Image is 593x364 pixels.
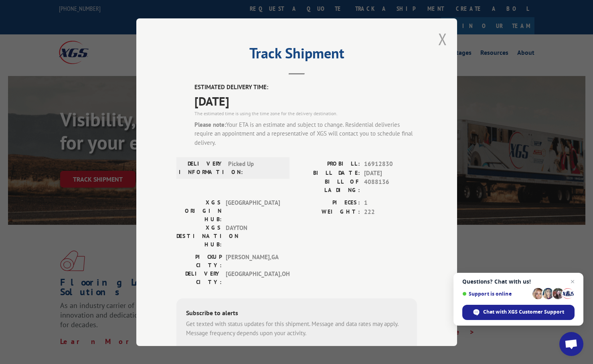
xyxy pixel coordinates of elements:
h2: Track Shipment [176,48,417,63]
label: PROBILL: [297,160,360,169]
label: PICKUP CITY: [176,253,222,270]
div: Get texted with status updates for this shipment. Message and data rates may apply. Message frequ... [186,320,407,338]
span: [DATE] [194,92,417,110]
strong: Please note: [194,120,226,128]
span: [GEOGRAPHIC_DATA] [226,198,280,224]
label: BILL DATE: [297,168,360,178]
span: 4088136 [364,178,417,194]
label: DELIVERY CITY: [176,270,222,286]
div: Open chat [559,332,583,356]
label: ESTIMATED DELIVERY TIME: [194,83,417,92]
span: 16912830 [364,160,417,169]
label: BILL OF LADING: [297,178,360,194]
span: 222 [364,207,417,216]
span: Close chat [568,277,577,286]
div: Chat with XGS Customer Support [462,305,575,320]
label: PIECES: [297,198,360,208]
label: WEIGHT: [297,207,360,216]
div: Your ETA is an estimate and subject to change. Residential deliveries require an appointment and ... [194,120,417,147]
div: Subscribe to alerts [186,308,407,320]
div: The estimated time is using the time zone for the delivery destination. [194,110,417,117]
span: [DATE] [364,168,417,178]
span: Support is online [462,291,530,297]
span: Picked Up [228,160,282,176]
span: 1 [364,198,417,208]
label: XGS ORIGIN HUB: [176,198,222,224]
button: Close modal [438,28,447,50]
span: Questions? Chat with us! [462,278,575,285]
span: DAYTON [226,224,280,249]
span: Chat with XGS Customer Support [483,308,564,316]
label: DELIVERY INFORMATION: [179,160,224,176]
span: [PERSON_NAME] , GA [226,253,280,270]
span: [GEOGRAPHIC_DATA] , OH [226,270,280,286]
label: XGS DESTINATION HUB: [176,224,222,249]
